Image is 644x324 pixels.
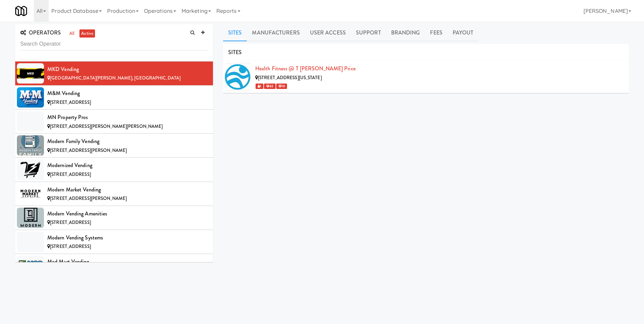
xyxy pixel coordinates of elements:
li: Modern Vending Amenities[STREET_ADDRESS] [15,206,213,230]
li: Modern Family Vending[STREET_ADDRESS][PERSON_NAME] [15,134,213,158]
li: Modern Vending Systems[STREET_ADDRESS] [15,230,213,254]
span: [STREET_ADDRESS] [50,219,91,226]
span: [STREET_ADDRESS] [50,243,91,250]
div: MKD Vending [47,64,208,74]
div: Modernized Vending [47,160,208,170]
span: 1 [256,84,263,89]
a: Payout [448,24,479,41]
a: active [79,29,95,38]
a: Support [351,24,386,41]
span: [STREET_ADDRESS] [50,99,91,106]
a: all [68,29,76,38]
li: Modernized Vending[STREET_ADDRESS] [15,158,213,182]
li: M&M Vending[STREET_ADDRESS] [15,86,213,110]
li: Mod Mart Vending[STREET_ADDRESS][US_STATE] [15,254,213,278]
span: SITES [228,48,242,56]
div: MN Property Pros [47,112,208,122]
span: [STREET_ADDRESS][PERSON_NAME] [50,147,127,154]
div: Modern Market Vending [47,185,208,195]
a: Health Fitness @ T [PERSON_NAME] Price [255,65,356,72]
li: MKD Vending[GEOGRAPHIC_DATA][PERSON_NAME], [GEOGRAPHIC_DATA] [15,62,213,86]
li: Modern Market Vending[STREET_ADDRESS][PERSON_NAME] [15,182,213,206]
span: [STREET_ADDRESS][US_STATE] [258,74,322,81]
li: MN Property Pros[STREET_ADDRESS][PERSON_NAME][PERSON_NAME] [15,110,213,134]
input: Search Operator [20,38,208,50]
span: 10 [276,84,287,89]
a: Manufacturers [247,24,305,41]
a: Branding [386,24,425,41]
div: Mod Mart Vending [47,257,208,267]
div: M&M Vending [47,88,208,98]
span: OPERATORS [20,29,61,37]
a: Sites [223,24,247,41]
span: [STREET_ADDRESS][PERSON_NAME][PERSON_NAME] [50,123,163,130]
span: 42 [264,84,275,89]
div: Modern Vending Systems [47,233,208,243]
a: User Access [305,24,351,41]
span: [GEOGRAPHIC_DATA][PERSON_NAME], [GEOGRAPHIC_DATA] [50,75,181,81]
span: [STREET_ADDRESS] [50,171,91,178]
div: Modern Family Vending [47,136,208,146]
div: Modern Vending Amenities [47,209,208,219]
a: Fees [425,24,447,41]
img: Micromart [15,5,27,17]
span: [STREET_ADDRESS][PERSON_NAME] [50,195,127,202]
